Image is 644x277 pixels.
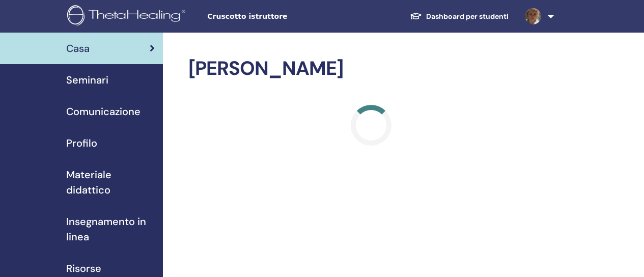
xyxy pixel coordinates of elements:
[67,5,189,28] img: logo.png
[66,41,90,56] span: Casa
[66,167,155,198] span: Materiale didattico
[188,57,554,80] h2: [PERSON_NAME]
[66,135,97,151] span: Profilo
[525,8,541,24] img: default.jpg
[207,11,360,22] span: Cruscotto istruttore
[66,104,141,119] span: Comunicazione
[66,261,101,276] span: Risorse
[402,7,517,26] a: Dashboard per studenti
[66,214,155,244] span: Insegnamento in linea
[410,12,422,20] img: graduation-cap-white.svg
[66,72,108,88] span: Seminari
